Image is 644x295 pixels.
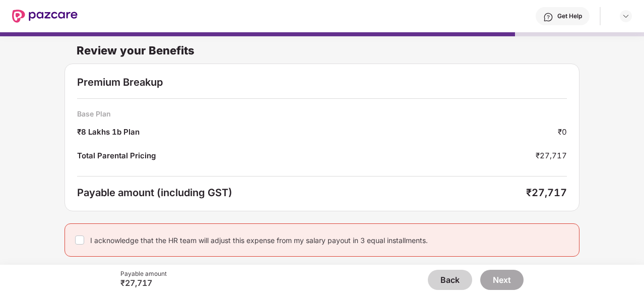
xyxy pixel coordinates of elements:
[77,187,526,199] div: Payable amount (including GST)
[558,127,567,140] div: ₹0
[77,127,140,140] div: ₹8 Lakhs 1b Plan
[12,10,78,23] img: New Pazcare Logo
[120,278,167,288] div: ₹27,717
[428,270,472,290] button: Back
[536,150,567,164] div: ₹27,717
[480,270,524,290] button: Next
[543,12,553,22] img: svg+xml;base64,PHN2ZyBpZD0iSGVscC0zMngzMiIgeG1sbnM9Imh0dHA6Ly93d3cudzMub3JnLzIwMDAvc3ZnIiB3aWR0aD...
[622,12,630,20] img: svg+xml;base64,PHN2ZyBpZD0iRHJvcGRvd24tMzJ4MzIiIHhtbG5zPSJodHRwOi8vd3d3LnczLm9yZy8yMDAwL3N2ZyIgd2...
[120,270,167,278] div: Payable amount
[77,76,567,88] div: Premium Breakup
[77,150,536,164] div: Total Parental Pricing
[90,235,428,245] div: I acknowledge that the HR team will adjust this expense from my salary payout in 3 equal installm...
[557,12,582,20] div: Get Help
[65,31,579,64] div: Review your Benefits
[77,109,567,119] div: Base Plan
[526,187,567,199] div: ₹27,717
